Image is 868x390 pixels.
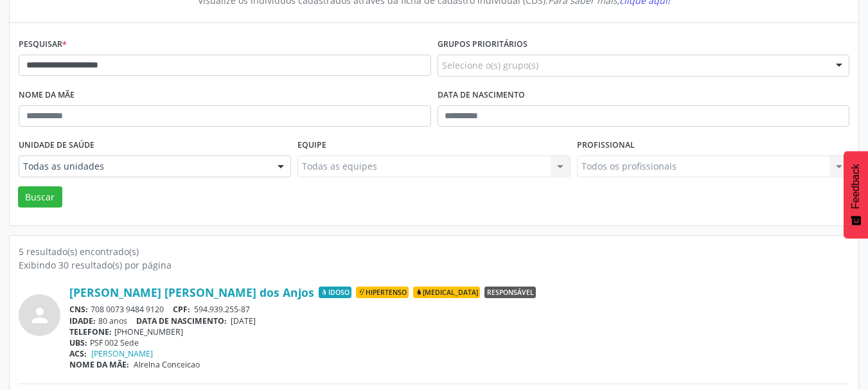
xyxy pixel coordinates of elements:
span: IDADE: [69,315,96,326]
label: Equipe [297,136,326,155]
span: CNS: [69,304,88,315]
label: Unidade de saúde [19,136,94,155]
span: Feedback [850,164,862,209]
span: 594.939.255-87 [194,304,250,315]
span: Hipertenso [356,287,409,298]
div: Exibindo 30 resultado(s) por página [19,258,849,272]
label: Profissional [577,136,635,155]
span: Idoso [319,287,351,298]
label: Grupos prioritários [438,35,527,55]
span: [MEDICAL_DATA] [413,287,480,298]
label: Nome da mãe [19,85,75,105]
span: CPF: [173,304,190,315]
label: Data de nascimento [438,85,525,105]
span: NOME DA MÃE: [69,359,129,370]
span: UBS: [69,337,87,348]
span: Responsável [484,287,536,298]
div: [PHONE_NUMBER] [69,326,849,337]
div: 80 anos [69,315,849,326]
i: person [28,304,51,327]
a: [PERSON_NAME] [PERSON_NAME] dos Anjos [69,285,314,299]
span: TELEFONE: [69,326,112,337]
button: Feedback - Mostrar pesquisa [844,151,868,238]
span: Alrelna Conceicao [134,359,200,370]
div: 5 resultado(s) encontrado(s) [19,245,849,258]
button: Buscar [18,186,62,208]
span: Selecione o(s) grupo(s) [442,58,538,72]
a: [PERSON_NAME] [91,348,153,359]
span: DATA DE NASCIMENTO: [136,315,227,326]
span: ACS: [69,348,87,359]
span: [DATE] [231,315,256,326]
label: Pesquisar [19,35,67,55]
span: Todas as unidades [23,160,265,173]
div: 708 0073 9484 9120 [69,304,849,315]
div: PSF 002 Sede [69,337,849,348]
